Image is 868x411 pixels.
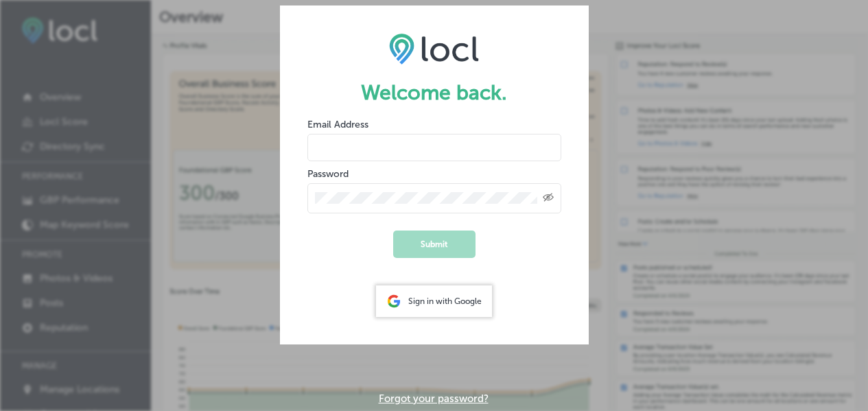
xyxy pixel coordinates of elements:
img: LOCL logo [389,33,479,64]
div: Sign in with Google [376,285,492,317]
label: Password [307,168,349,180]
button: Submit [393,231,476,258]
a: Forgot your password? [379,392,489,405]
h1: Welcome back. [307,80,561,105]
span: Toggle password visibility [543,192,554,204]
label: Email Address [307,119,368,130]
